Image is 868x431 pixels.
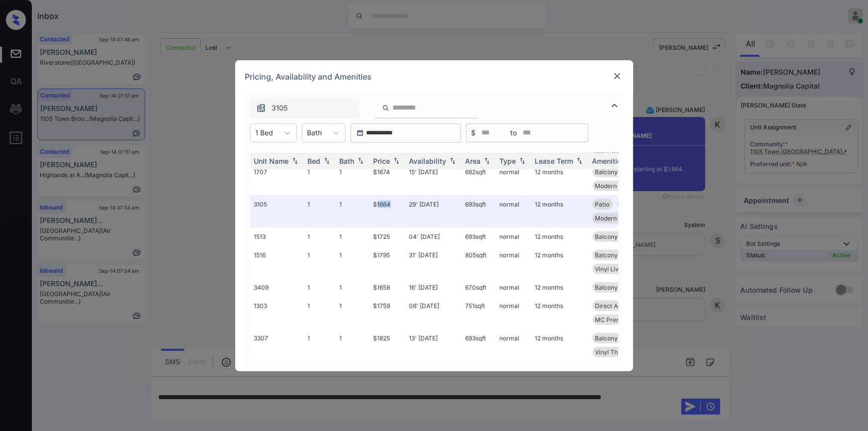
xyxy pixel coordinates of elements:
td: 682 sqft [462,163,496,195]
td: 1 [336,195,370,227]
td: 1 [304,227,336,246]
td: 693 sqft [462,195,496,227]
td: 3105 [250,195,304,227]
img: close [612,71,622,81]
span: Patio [595,201,610,208]
td: $1825 [370,329,405,361]
td: 1513 [250,227,304,246]
td: 12 months [531,195,588,227]
img: sorting [290,157,300,164]
span: Balcony - Large [595,334,641,342]
span: Modern Finish -... [595,215,644,222]
td: $1725 [370,227,405,246]
td: 1516 [250,246,304,278]
img: sorting [322,157,332,164]
img: sorting [482,157,492,164]
div: Type [500,157,516,165]
td: 1 [304,163,336,195]
td: 1707 [250,163,304,195]
div: Lease Term [535,157,574,165]
td: normal [496,227,531,246]
span: MC Premier [PERSON_NAME]... [595,316,684,323]
td: 1 [336,297,370,329]
td: $1658 [370,278,405,297]
td: $1759 [370,297,405,329]
div: Pricing, Availability and Amenities [235,60,633,93]
img: sorting [356,157,366,164]
td: 04' [DATE] [405,227,462,246]
span: to [511,127,517,138]
div: Unit Name [254,157,289,165]
td: normal [496,246,531,278]
td: 1 [304,195,336,227]
td: 12 months [531,278,588,297]
span: Vinyl Living Di... [595,265,640,273]
td: 3307 [250,329,304,361]
td: 3409 [250,278,304,297]
td: $1664 [370,195,405,227]
td: 1 [336,246,370,278]
td: 693 sqft [462,227,496,246]
td: 1 [304,297,336,329]
td: 1 [336,278,370,297]
div: Bath [340,157,355,165]
span: Balcony - Large [595,233,641,240]
td: 12 months [531,227,588,246]
img: sorting [575,157,584,164]
td: 1 [304,329,336,361]
td: 12 months [531,297,588,329]
td: 12 months [531,246,588,278]
img: icon-zuma [256,103,266,113]
img: sorting [448,157,458,164]
td: 751 sqft [462,297,496,329]
span: $ [472,127,476,138]
span: Balcony - Large [595,168,641,176]
td: 08' [DATE] [405,297,462,329]
span: Balcony - Large [595,251,641,259]
div: Price [374,157,390,165]
span: Balcony - Large [595,284,641,291]
td: 1 [336,227,370,246]
span: 3105 [272,103,288,113]
td: $1795 [370,246,405,278]
td: normal [496,195,531,227]
td: $1674 [370,163,405,195]
td: normal [496,297,531,329]
div: Amenities [592,157,626,165]
td: 693 sqft [462,329,496,361]
span: Direct Access U... [595,302,645,310]
td: 1 [336,329,370,361]
td: 1 [304,278,336,297]
div: Availability [409,157,447,165]
td: 31' [DATE] [405,246,462,278]
td: 1 [304,246,336,278]
td: 13' [DATE] [405,329,462,361]
div: Bed [308,157,321,165]
img: sorting [391,157,401,164]
td: normal [496,278,531,297]
td: 12 months [531,163,588,195]
td: 15' [DATE] [405,163,462,195]
td: 805 sqft [462,246,496,278]
td: normal [496,329,531,361]
td: 16' [DATE] [405,278,462,297]
span: Modern Finish -... [595,182,644,190]
img: icon-zuma [382,104,389,112]
img: icon-zuma [609,100,621,111]
img: sorting [517,157,527,164]
td: normal [496,163,531,195]
span: Vinyl Throughou... [595,348,646,356]
td: 12 months [531,329,588,361]
td: 29' [DATE] [405,195,462,227]
td: 670 sqft [462,278,496,297]
div: Area [466,157,481,165]
td: 1 [336,163,370,195]
td: 1303 [250,297,304,329]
